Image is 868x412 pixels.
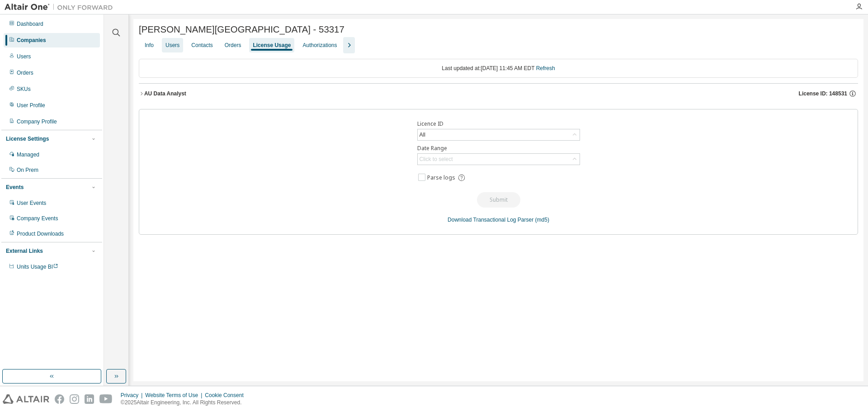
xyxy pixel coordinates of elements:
div: Privacy [121,392,145,399]
div: Contacts [191,42,212,49]
div: Users [17,53,31,60]
div: License Usage [253,42,291,49]
div: User Events [17,199,46,207]
span: License ID: 148531 [799,90,847,97]
a: (md5) [535,217,549,223]
img: linkedin.svg [85,394,94,404]
div: Companies [17,37,46,44]
div: Product Downloads [17,230,64,237]
div: License Settings [6,135,49,142]
div: Managed [17,151,39,158]
img: altair_logo.svg [3,394,49,404]
div: AU Data Analyst [144,90,186,97]
div: Company Profile [17,118,57,125]
div: Click to select [418,154,580,165]
a: Refresh [536,65,555,71]
div: Authorizations [302,42,337,49]
div: Company Events [17,215,58,222]
div: Events [6,184,24,191]
div: Last updated at: [DATE] 11:45 AM EDT [139,59,858,78]
img: instagram.svg [70,394,79,404]
label: Date Range [417,145,580,152]
p: © 2025 Altair Engineering, Inc. All Rights Reserved. [121,399,249,407]
span: Parse logs [427,174,455,181]
div: SKUs [17,85,31,93]
button: AU Data AnalystLicense ID: 148531 [139,84,858,104]
img: facebook.svg [55,394,64,404]
div: Info [145,42,154,49]
div: Cookie Consent [205,392,249,399]
div: External Links [6,247,43,255]
img: youtube.svg [99,394,113,404]
div: Users [165,42,179,49]
label: Licence ID [417,120,580,128]
div: All [418,130,427,140]
div: Orders [225,42,241,49]
div: User Profile [17,102,45,109]
div: All [418,129,580,140]
div: Click to select [420,156,453,163]
div: On Prem [17,166,38,174]
span: Units Usage BI [17,264,58,270]
span: [PERSON_NAME][GEOGRAPHIC_DATA] - 53317 [139,24,344,35]
a: Download Transactional Log Parser [448,217,533,223]
div: Dashboard [17,20,43,28]
div: Orders [17,69,33,76]
img: Altair One [5,3,118,12]
div: Website Terms of Use [145,392,205,399]
button: Submit [477,192,520,208]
